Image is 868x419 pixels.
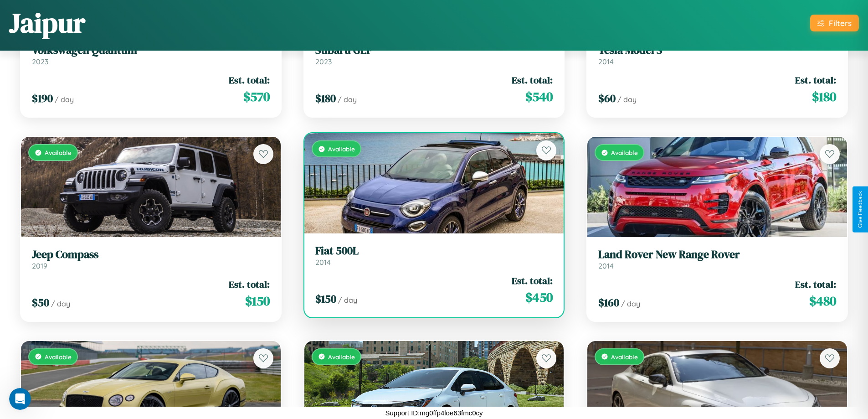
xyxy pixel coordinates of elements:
p: Support ID: mg0ffp4loe63fmc0cy [385,407,483,419]
span: / day [338,95,357,104]
a: Volkswagen Quantum2023 [32,44,270,66]
h3: Volkswagen Quantum [32,44,270,57]
a: Tesla Model S2014 [598,44,836,66]
span: / day [51,299,70,308]
span: 2014 [598,57,614,66]
span: 2023 [315,57,332,66]
span: Est. total: [512,73,553,87]
h3: Tesla Model S [598,44,836,57]
span: $ 450 [525,288,553,306]
span: Available [328,353,355,361]
span: / day [338,295,357,305]
span: 2014 [315,258,331,267]
h3: Jeep Compass [32,248,270,261]
span: $ 150 [245,292,270,310]
span: Available [611,353,638,361]
span: $ 480 [809,292,836,310]
span: $ 540 [525,88,553,106]
span: Est. total: [795,73,836,87]
a: Subaru GLF2023 [315,44,553,66]
iframe: Intercom live chat [9,388,31,410]
span: $ 570 [243,88,270,106]
h1: Jaipur [9,4,85,41]
span: $ 60 [598,91,616,106]
a: Land Rover New Range Rover2014 [598,248,836,270]
h3: Land Rover New Range Rover [598,248,836,261]
span: $ 150 [315,291,336,306]
span: $ 50 [32,295,49,310]
span: / day [621,299,640,308]
span: Est. total: [512,274,553,287]
span: Available [328,145,355,153]
span: Available [45,353,72,361]
span: Est. total: [795,278,836,291]
span: Est. total: [229,278,270,291]
span: Available [45,149,72,156]
span: Est. total: [229,73,270,87]
span: / day [55,95,74,104]
h3: Subaru GLF [315,44,553,57]
a: Jeep Compass2019 [32,248,270,270]
span: / day [617,95,637,104]
div: Filters [829,18,852,28]
span: $ 160 [598,295,619,310]
span: $ 190 [32,91,53,106]
span: 2019 [32,261,47,270]
span: $ 180 [812,88,836,106]
span: 2023 [32,57,48,66]
button: Filters [810,15,859,31]
div: Give Feedback [857,191,863,228]
span: Available [611,149,638,156]
span: 2014 [598,261,614,270]
h3: Fiat 500L [315,244,553,258]
a: Fiat 500L2014 [315,244,553,267]
span: $ 180 [315,91,336,106]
